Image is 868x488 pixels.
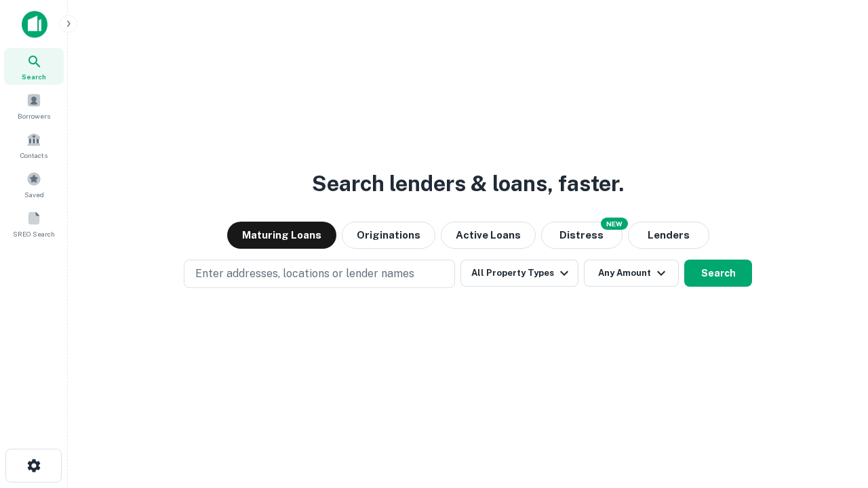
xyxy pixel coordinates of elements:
[541,222,623,249] button: Search distressed loans with lien and other non-mortgage details.
[18,110,50,121] span: Borrowers
[4,127,64,163] a: Contacts
[4,166,64,203] a: Saved
[4,87,64,124] a: Borrowers
[13,228,55,239] span: SREO Search
[4,205,64,242] a: SREO Search
[584,260,679,287] button: Any Amount
[800,380,868,445] iframe: Chat Widget
[460,260,578,287] button: All Property Types
[4,48,64,85] a: Search
[441,222,536,249] button: Active Loans
[227,222,336,249] button: Maturing Loans
[684,260,752,287] button: Search
[601,218,628,230] div: NEW
[22,11,47,38] img: capitalize-icon.png
[342,222,435,249] button: Originations
[195,266,414,282] p: Enter addresses, locations or lender names
[20,150,47,161] span: Contacts
[628,222,709,249] button: Lenders
[184,260,455,288] button: Enter addresses, locations or lender names
[312,167,624,200] h3: Search lenders & loans, faster.
[22,71,46,82] span: Search
[24,189,44,200] span: Saved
